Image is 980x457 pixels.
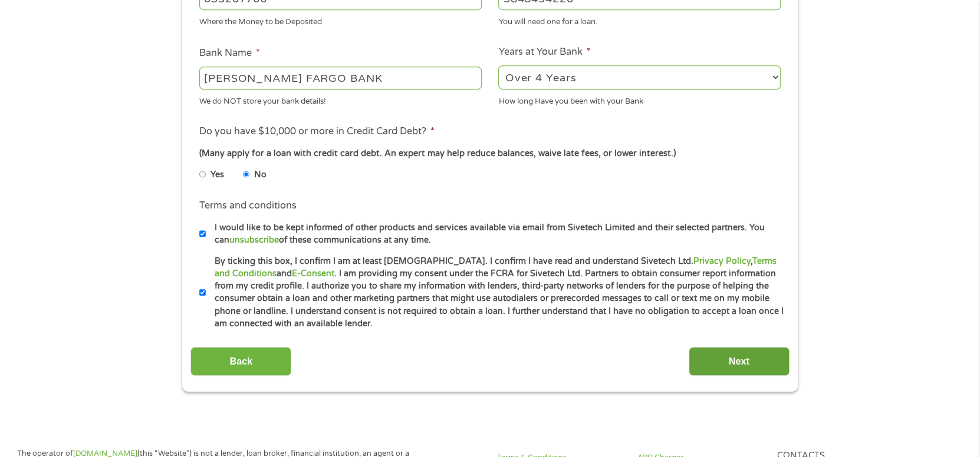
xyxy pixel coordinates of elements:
div: You will need one for a loan. [498,12,781,28]
label: I would like to be kept informed of other products and services available via email from Sivetech... [206,221,784,247]
div: Where the Money to be Deposited [199,12,482,28]
label: No [254,168,267,181]
label: Bank Name [199,47,260,59]
label: Terms and conditions [199,200,297,212]
div: (Many apply for a loan with credit card debt. An expert may help reduce balances, waive late fees... [199,147,781,160]
div: We do NOT store your bank details! [199,91,482,107]
label: Do you have $10,000 or more in Credit Card Debt? [199,125,435,138]
a: unsubscribe [229,235,279,245]
label: Yes [211,168,224,181]
label: By ticking this box, I confirm I am at least [DEMOGRAPHIC_DATA]. I confirm I have read and unders... [206,255,784,330]
div: How long Have you been with your Bank [498,91,781,107]
label: Years at Your Bank [498,46,590,58]
a: Terms and Conditions [215,256,777,279]
a: E-Consent [292,269,334,279]
input: Next [689,347,790,376]
input: Back [190,347,291,376]
a: Privacy Policy [693,256,751,266]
